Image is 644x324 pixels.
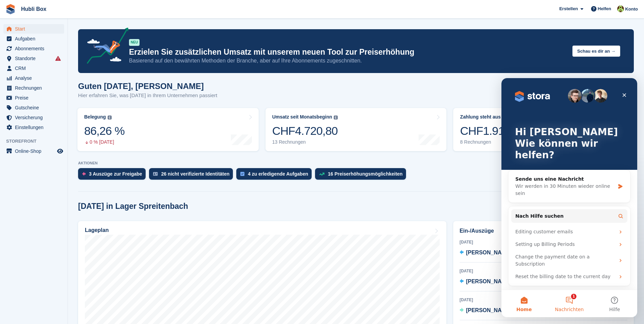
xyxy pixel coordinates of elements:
[82,172,86,176] img: move_outs_to_deallocate_icon-f764333ba52eb49d3ac5e1228854f67142a1ed5810a6f6cc68b1a99e826820c5.svg
[78,82,217,91] h1: Guten [DATE], [PERSON_NAME]
[460,306,533,315] a: [PERSON_NAME] B24, C29
[625,6,638,13] span: Konto
[153,172,158,176] img: verify_identity-adf6edd0f0f0b5bbfe63781bf79b02c33cf7c696d77639b501bdc392416b5a36.svg
[15,64,56,73] span: CRM
[89,171,142,177] div: 3 Auszüge zur Freigabe
[6,138,68,145] span: Storefront
[272,124,338,138] div: CHF4.720,80
[248,171,308,177] div: 4 zu erledigende Aufgaben
[559,5,578,12] span: Erstellen
[460,124,526,138] div: CHF1.917,00
[466,307,512,313] span: [PERSON_NAME]
[460,227,627,235] h2: Ein-/Auszüge
[460,277,533,286] a: [PERSON_NAME] C33, C41
[3,113,64,122] a: menu
[5,4,16,14] img: stora-icon-8386f47178a22dfd0bd8f6a31ec36ba5ce8667c1dd55bd0f319d3a0aa187defe.svg
[240,172,244,176] img: task-75834270c22a3079a89374b754ae025e5fb1db73e45f91037f5363f120a921f8.svg
[77,108,259,151] a: Belegung 86,26 % 0 % [DATE]
[3,73,64,83] a: menu
[315,168,409,183] a: 16 Preiserhöhungsmöglichkeiten
[55,56,61,61] i: Es sind Fehler bei der Synchronisierung von Smart-Einträgen aufgetreten
[3,64,64,73] a: menu
[15,24,56,34] span: Start
[15,113,56,122] span: Versicherung
[598,5,611,12] span: Helfen
[3,54,64,63] a: menu
[78,202,188,211] h2: [DATE] in Lager Spreitenbach
[15,34,56,43] span: Aufgaben
[453,108,634,151] a: Zahlung steht aus CHF1.917,00 8 Rechnungen
[78,168,149,183] a: 3 Auszüge zur Freigabe
[501,78,637,317] iframe: Intercom live chat
[617,5,624,12] img: Luca Space4you
[3,44,64,53] a: menu
[108,115,112,120] img: icon-info-grey-7440780725fd019a000dd9b08b2336e03edf1995a4989e88bcd33f0948082b44.svg
[334,115,338,120] img: icon-info-grey-7440780725fd019a000dd9b08b2336e03edf1995a4989e88bcd33f0948082b44.svg
[3,34,64,43] a: menu
[81,28,129,66] img: price-adjustments-announcement-icon-8257ccfd72463d97f412b2fc003d46551f7dbcb40ab6d574587a9cd5c0d94...
[84,139,125,145] div: 0 % [DATE]
[129,57,567,65] p: Basierend auf den bewährten Methoden der Branche, aber auf Ihre Abonnements zugeschnitten.
[15,103,56,112] span: Gutscheine
[3,83,64,93] a: menu
[328,171,403,177] div: 16 Preiserhöhungsmöglichkeiten
[78,92,217,100] p: Hier erfahren Sie, was [DATE] in Ihrem Unternehmen passiert
[78,161,634,165] p: AKTIONEN
[460,239,627,245] div: [DATE]
[319,173,325,176] img: price_increase_opportunities-93ffe204e8149a01c8c9dc8f82e8f89637d9d84a8eef4429ea346261dce0b2c0.svg
[572,46,620,57] button: Schau es dir an →
[3,123,64,132] a: menu
[272,139,338,145] div: 13 Rechnungen
[265,108,447,151] a: Umsatz seit Monatsbeginn CHF4.720,80 13 Rechnungen
[236,168,315,183] a: 4 zu erledigende Aufgaben
[15,83,56,93] span: Rechnungen
[460,249,521,257] a: [PERSON_NAME] C3
[15,146,56,156] span: Online-Shop
[84,124,125,138] div: 86,26 %
[15,73,56,83] span: Analyse
[466,278,512,284] span: [PERSON_NAME]
[460,268,627,274] div: [DATE]
[3,24,64,34] a: menu
[466,250,512,255] span: [PERSON_NAME]
[15,54,56,63] span: Standorte
[460,297,627,303] div: [DATE]
[129,39,140,46] div: NEU
[15,93,56,103] span: Preise
[272,114,332,120] div: Umsatz seit Monatsbeginn
[84,114,106,120] div: Belegung
[460,114,501,120] div: Zahlung steht aus
[85,227,109,233] h2: Lageplan
[18,3,49,15] a: Hubli Box
[56,147,64,155] a: Vorschau-Shop
[15,44,56,53] span: Abonnements
[3,93,64,103] a: menu
[3,103,64,112] a: menu
[129,47,567,57] p: Erzielen Sie zusätzlichen Umsatz mit unserem neuen Tool zur Preiserhöhung
[460,139,526,145] div: 8 Rechnungen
